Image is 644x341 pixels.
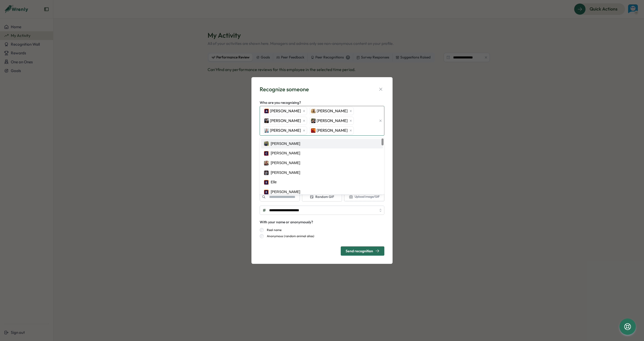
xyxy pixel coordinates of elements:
img: Deepika Ramachandran [264,170,269,175]
div: [PERSON_NAME] [271,151,300,156]
span: [PERSON_NAME] [317,128,348,133]
img: Adrien Young [264,109,269,113]
img: Colin Buyck [264,151,269,156]
div: [PERSON_NAME] [271,141,300,147]
button: Send recognition [341,246,384,256]
label: Anonymous (random animal alias) [264,234,314,238]
div: [PERSON_NAME] [271,189,300,195]
div: Send recognition [346,249,379,253]
button: Random GIF [302,192,342,202]
div: Recognize someone [260,85,309,93]
img: Avritt Rohwer [311,118,316,123]
img: Bonnie Goode [264,128,269,133]
img: Emilie Jensen [264,190,269,194]
img: Cade Wolcott [311,128,316,133]
div: Elle [271,179,277,185]
span: [PERSON_NAME] [270,128,301,133]
img: Cyndyl Harrison [264,161,269,165]
span: Random GIF [310,195,334,199]
span: [PERSON_NAME] [270,118,301,124]
div: With your name or anonymously? [260,219,313,225]
img: Elle [264,180,269,185]
div: [PERSON_NAME] [271,160,300,166]
div: [PERSON_NAME] [271,170,300,176]
span: [PERSON_NAME] [317,108,348,114]
span: [PERSON_NAME] [317,118,348,124]
label: Real name [264,228,281,232]
label: Who are you recognizing? [260,100,301,106]
span: [PERSON_NAME] [270,108,301,114]
img: Chad Brokaw [264,141,269,146]
img: Antonella Guidoccio [311,109,316,113]
img: Ashley Jessen [264,118,269,123]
